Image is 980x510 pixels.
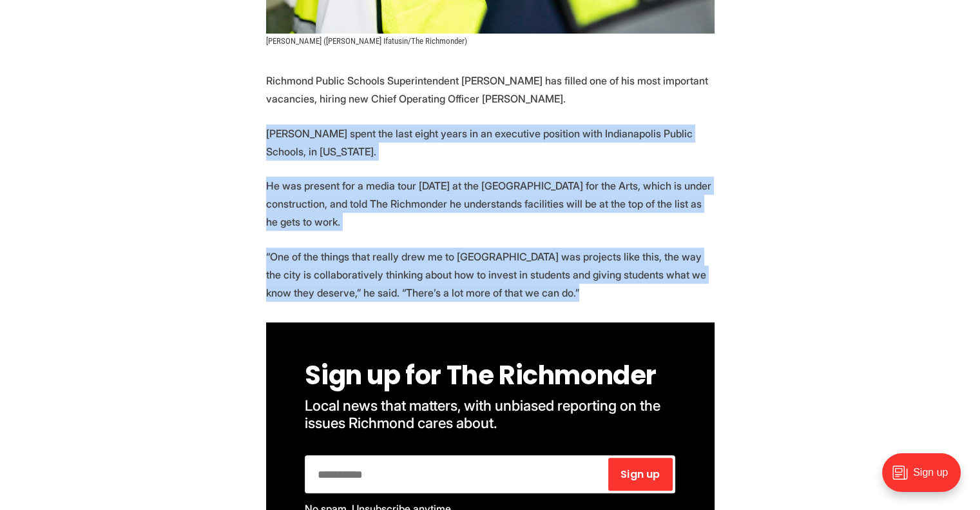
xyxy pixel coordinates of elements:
[871,447,980,510] iframe: portal-trigger
[608,458,673,491] button: Sign up
[266,72,715,108] p: Richmond Public Schools Superintendent [PERSON_NAME] has filled one of his most important vacanci...
[266,36,467,46] span: [PERSON_NAME] ([PERSON_NAME] Ifatusin/The Richmonder)
[620,469,660,480] span: Sign up
[305,357,657,393] span: Sign up for The Richmonder
[266,248,715,302] p: “One of the things that really drew me to [GEOGRAPHIC_DATA] was projects like this, the way the c...
[266,177,715,231] p: He was present for a media tour [DATE] at the [GEOGRAPHIC_DATA] for the Arts, which is under cons...
[305,397,664,431] span: Local news that matters, with unbiased reporting on the issues Richmond cares about.
[266,124,715,161] p: [PERSON_NAME] spent the last eight years in an executive position with Indianapolis Public School...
